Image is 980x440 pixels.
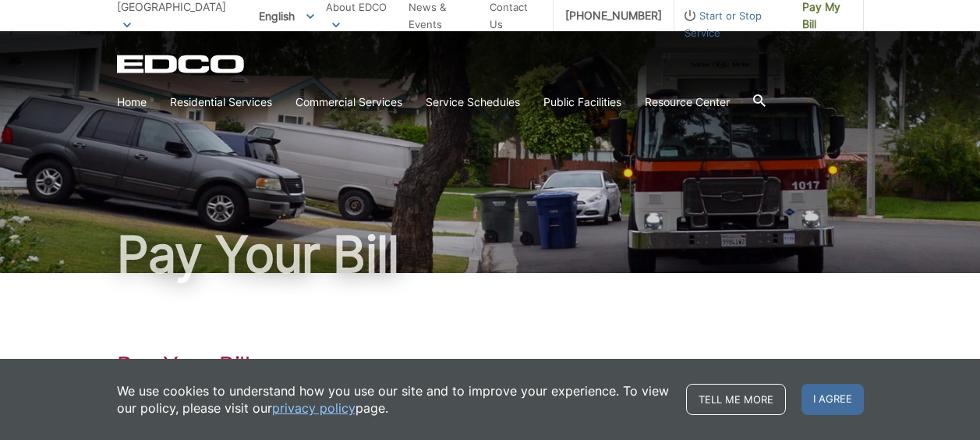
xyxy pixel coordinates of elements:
a: Residential Services [170,94,272,111]
h1: Pay Your Bill [117,229,864,279]
a: Commercial Services [295,94,402,111]
a: Public Facilities [543,94,621,111]
a: EDCD logo. Return to the homepage. [117,55,246,73]
a: privacy policy [272,399,356,417]
p: We use cookies to understand how you use our site and to improve your experience. To view our pol... [117,382,670,417]
a: Resource Center [645,94,730,111]
a: Home [117,94,147,111]
a: Service Schedules [426,94,520,111]
span: I agree [801,384,864,415]
span: English [247,3,326,29]
h1: Pay Your Bill [117,351,864,379]
a: Tell me more [686,384,786,415]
